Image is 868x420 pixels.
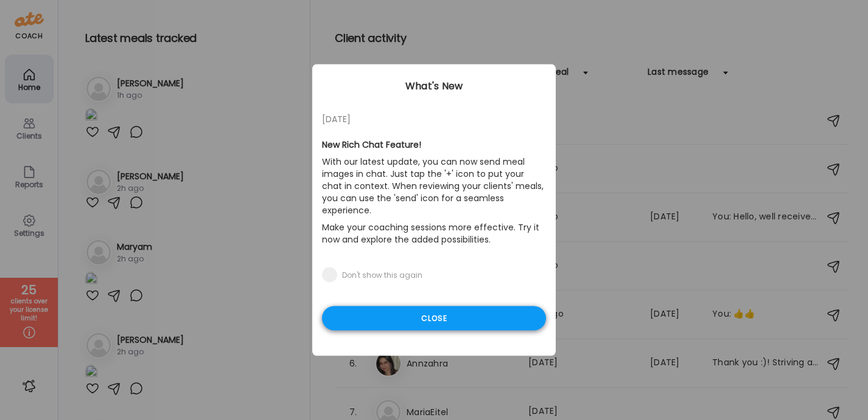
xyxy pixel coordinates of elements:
[322,153,546,219] p: With our latest update, you can now send meal images in chat. Just tap the '+' icon to put your c...
[322,139,421,151] b: New Rich Chat Feature!
[322,112,546,126] div: [DATE]
[322,219,546,248] p: Make your coaching sessions more effective. Try it now and explore the added possibilities.
[312,79,556,94] div: What's New
[322,306,546,331] div: Close
[342,270,422,280] div: Don't show this again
